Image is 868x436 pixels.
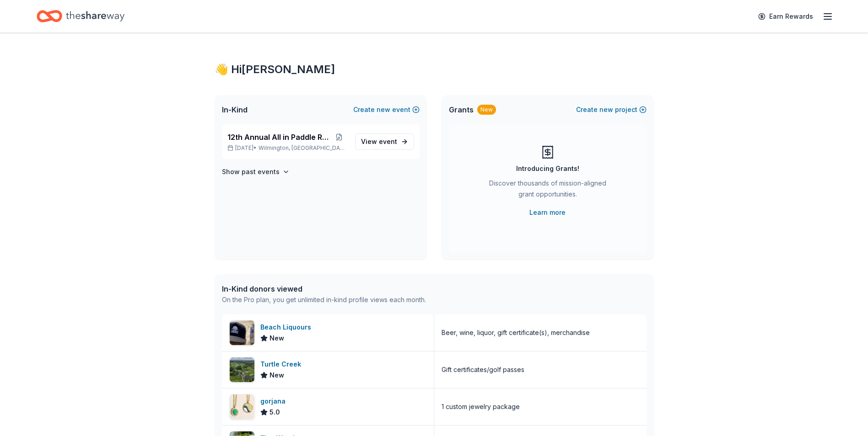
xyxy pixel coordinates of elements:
div: Turtle Creek [260,359,305,370]
a: Learn more [529,207,566,218]
span: Grants [449,104,474,115]
a: Home [37,5,124,27]
div: On the Pro plan, you get unlimited in-kind profile views each month. [222,294,426,305]
button: Createnewevent [353,104,420,115]
span: new [377,104,390,115]
span: event [379,138,397,145]
div: 1 custom jewelry package [442,401,520,412]
span: Wilmington, [GEOGRAPHIC_DATA] [259,144,347,152]
div: Beer, wine, liquor, gift certificate(s), merchandise [442,327,590,338]
span: New [270,333,284,344]
div: Introducing Grants! [516,163,579,174]
div: 👋 Hi [PERSON_NAME] [215,62,654,77]
div: Discover thousands of mission-aligned grant opportunities. [485,178,610,203]
span: New [270,370,284,381]
div: In-Kind donors viewed [222,283,426,294]
a: View event [355,133,414,150]
img: Image for Turtle Creek [230,357,254,382]
button: Show past events [222,166,290,177]
button: Createnewproject [576,104,647,115]
a: Earn Rewards [753,8,819,25]
span: 5.0 [270,407,280,418]
div: Gift certificates/golf passes [442,364,524,375]
p: [DATE] • [227,144,348,152]
span: In-Kind [222,104,248,115]
span: View [361,136,397,147]
h4: Show past events [222,166,280,177]
span: new [599,104,613,115]
img: Image for gorjana [230,394,254,419]
div: gorjana [260,396,289,407]
div: New [477,105,496,115]
span: 12th Annual All in Paddle Raffle [227,132,331,143]
div: Beach Liquours [260,322,315,333]
img: Image for Beach Liquours [230,320,254,345]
